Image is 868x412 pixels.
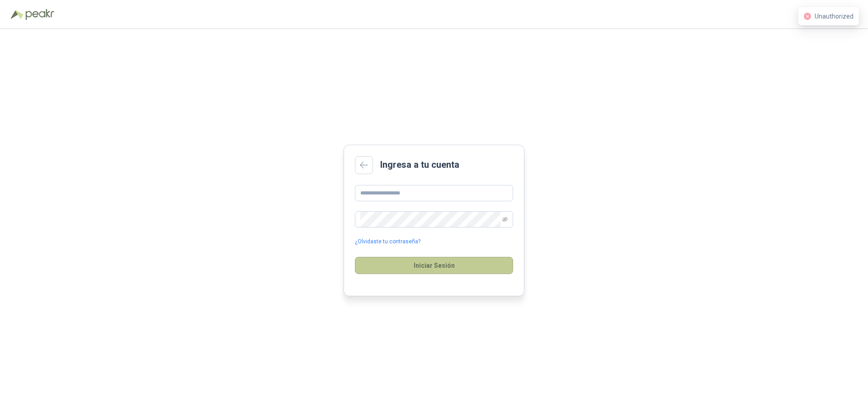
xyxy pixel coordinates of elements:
[502,217,508,222] span: eye-invisible
[25,9,54,20] img: Peakr
[815,13,854,20] span: Unauthorized
[11,10,24,19] img: Logo
[804,13,811,20] span: close-circle
[355,237,420,246] a: ¿Olvidaste tu contraseña?
[355,257,513,274] button: Iniciar Sesión
[380,158,459,172] h2: Ingresa a tu cuenta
